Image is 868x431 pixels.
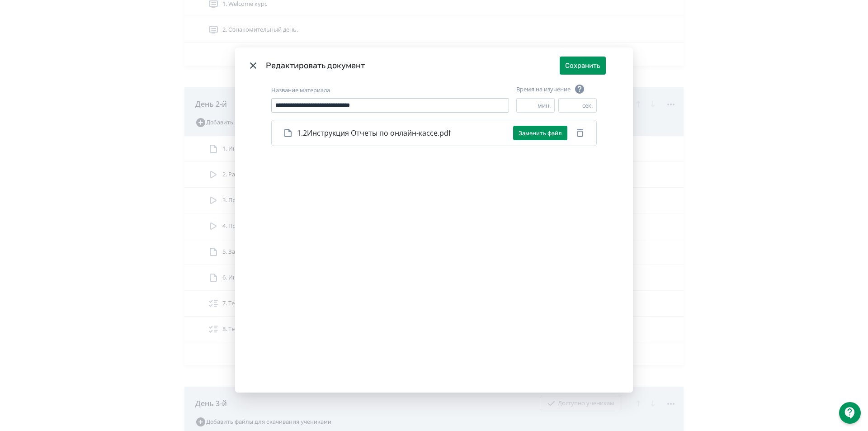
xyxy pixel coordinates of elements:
[271,86,330,95] label: Название материала
[235,47,633,392] div: Modal
[266,60,560,72] div: Редактировать документ
[297,128,496,138] span: 1.2Инструкция Отчеты по онлайн-кассе.pdf
[513,126,567,140] button: Заменить файл
[560,57,606,75] button: Сохранить
[582,101,596,110] div: сек.
[538,101,554,110] div: мин.
[516,84,585,95] div: Время на изучение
